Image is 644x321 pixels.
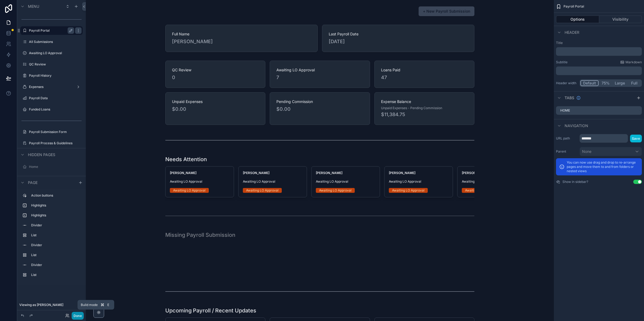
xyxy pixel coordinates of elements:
[29,165,82,169] label: Home
[28,4,39,9] span: Menu
[580,80,599,86] button: Default
[612,80,627,86] button: Large
[599,80,612,86] button: 75%
[625,60,642,64] span: Markdown
[560,108,570,113] label: Home
[29,107,82,112] label: Funded Loans
[31,253,80,257] label: List
[31,243,80,247] label: Divider
[19,303,63,307] span: Viewing as [PERSON_NAME]
[72,312,84,320] button: Done
[29,28,72,33] label: Payroll Portal
[556,41,642,45] label: Title
[29,40,82,44] label: All Submissions
[556,136,577,141] label: URL path
[31,233,80,237] label: List
[630,135,642,142] button: Save
[29,51,82,55] label: Awaiting LO Approval
[556,60,568,64] label: Subtitle
[31,193,80,198] label: Action buttons
[29,130,82,134] label: Payroll Submission Form
[599,16,642,23] button: Visibility
[28,152,55,157] span: Hidden pages
[29,73,82,78] label: Payroll History
[17,189,86,285] div: scrollable content
[556,67,642,75] div: scrollable content
[556,149,577,154] label: Parent
[565,30,579,35] span: Header
[31,203,80,208] label: Highlights
[556,81,577,85] label: Header width
[29,141,82,145] label: Payroll Process & Guidelines
[562,180,588,184] label: Show in sidebar?
[580,147,642,156] button: None
[31,223,80,227] label: Divider
[556,16,599,23] button: Options
[627,80,641,86] button: Full
[565,123,588,128] span: Navigation
[28,180,38,185] span: Page
[31,273,80,277] label: List
[556,47,642,56] div: scrollable content
[620,60,642,64] a: Markdown
[31,213,80,217] label: Highlights
[29,96,82,100] label: Payroll Data
[81,303,98,307] span: Build mode
[565,95,574,101] span: Tabs
[31,263,80,267] label: Divider
[29,62,82,67] label: QC Review
[567,160,639,173] p: You can now use drag and drop to re-arrange pages and move them to and from folders or nested views
[582,149,591,154] span: None
[106,303,111,307] span: E
[29,85,74,89] label: Expenses
[563,4,584,9] span: Payroll Portal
